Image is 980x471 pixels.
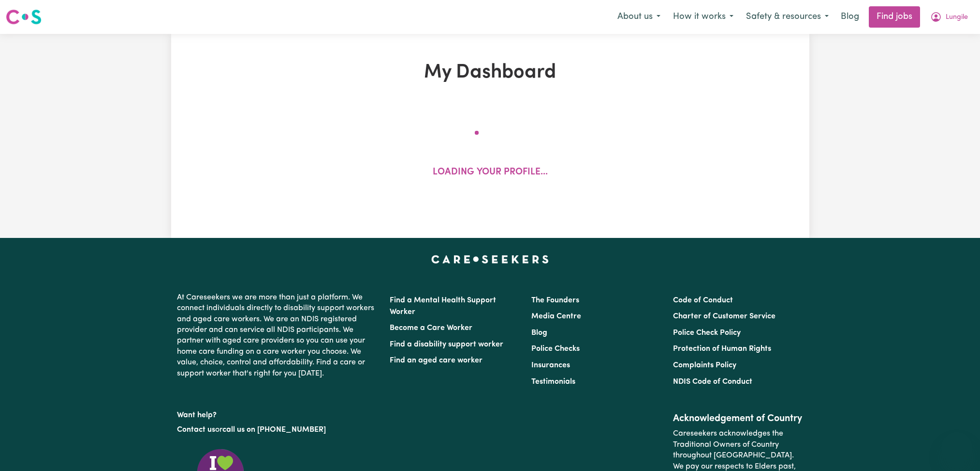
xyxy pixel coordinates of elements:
p: At Careseekers we are more than just a platform. We connect individuals directly to disability su... [177,288,378,383]
a: NDIS Code of Conduct [673,378,752,386]
button: My Account [924,7,974,27]
a: Code of Conduct [673,297,733,304]
a: Protection of Human Rights [673,345,771,353]
a: Find jobs [869,6,920,28]
a: Become a Care Worker [390,324,472,332]
p: Want help? [177,406,378,421]
button: Safety & resources [740,7,835,27]
a: Police Checks [531,345,580,353]
a: Contact us [177,426,215,434]
p: Loading your profile... [433,166,548,180]
h2: Acknowledgement of Country [673,413,803,424]
a: The Founders [531,297,579,304]
iframe: Button to launch messaging window [941,432,972,463]
button: About us [611,7,667,27]
a: Charter of Customer Service [673,313,775,320]
a: Blog [835,6,865,28]
a: Police Check Policy [673,329,741,337]
p: or [177,421,378,439]
span: Lungile [946,12,968,23]
a: Media Centre [531,313,581,320]
h1: My Dashboard [283,61,697,84]
a: Insurances [531,361,570,369]
img: Careseekers logo [6,8,42,26]
a: Find a Mental Health Support Worker [390,297,496,316]
a: Find a disability support worker [390,341,503,348]
a: Complaints Policy [673,361,736,369]
a: Testimonials [531,378,575,386]
a: Careseekers home page [431,255,549,263]
a: call us on [PHONE_NUMBER] [222,426,326,434]
button: How it works [667,7,740,27]
a: Blog [531,329,547,337]
a: Find an aged care worker [390,357,483,364]
a: Careseekers logo [6,6,42,28]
